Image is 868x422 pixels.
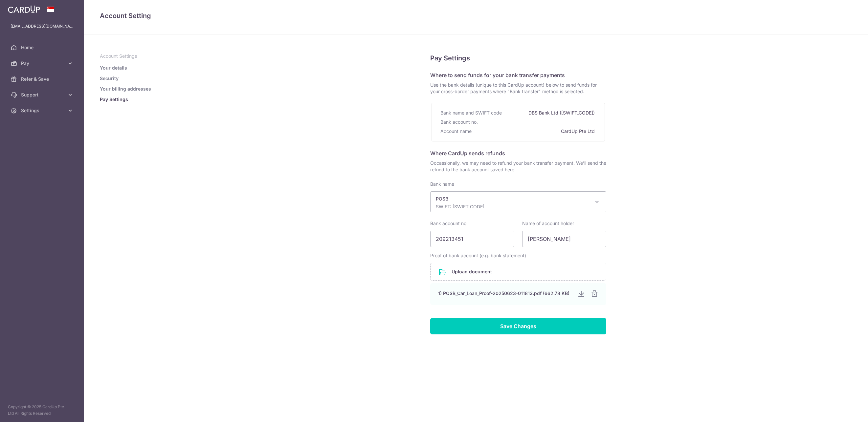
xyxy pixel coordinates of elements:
a: Security [100,75,119,82]
a: Your details [100,65,127,71]
p: Account Settings [100,53,152,59]
p: [EMAIL_ADDRESS][DOMAIN_NAME] [11,23,74,30]
div: 1) POSB_Car_Loan_Proof-20250623-011813.pdf (662.78 KB) [438,290,572,297]
span: Pay [21,60,64,67]
a: Pay Settings [100,96,128,103]
span: Support [21,92,64,98]
div: Bank account no. [440,117,479,127]
div: DBS Bank Ltd ([SWIFT_CODE]) [528,108,596,117]
input: Save Changes [430,318,606,334]
span: Refer & Save [21,76,64,82]
p: POSB [436,196,590,202]
span: POSB [430,191,606,212]
img: CardUp [8,5,40,13]
div: Account name [440,127,473,136]
label: Bank name [430,181,454,187]
span: Settings [21,107,64,114]
a: Your billing addresses [100,86,151,92]
span: Occassionally, we may need to refund your bank transfer payment. We’ll send the refund to the ban... [430,160,606,173]
span: Use the bank details (unique to this CardUp account) below to send funds for your cross-border pa... [430,82,606,95]
span: translation missing: en.refund_bank_accounts.show.title.account_setting [100,12,151,20]
div: Bank name and SWIFT code [440,108,503,117]
label: Proof of bank account (e.g. bank statement) [430,252,526,259]
label: Bank account no. [430,220,468,227]
span: POSB [431,192,606,212]
span: Where CardUp sends refunds [430,150,505,157]
label: Name of account holder [522,220,574,227]
div: Upload document [430,263,606,281]
p: SWIFT: [SWIFT_CODE] [436,203,590,210]
span: Home [21,44,64,51]
span: Where to send funds for your bank transfer payments [430,72,565,78]
div: CardUp Pte Ltd [561,127,596,136]
h5: Pay Settings [430,53,606,63]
